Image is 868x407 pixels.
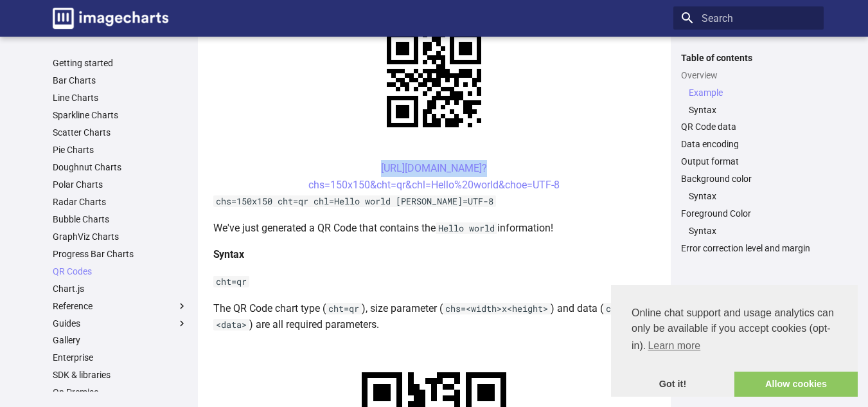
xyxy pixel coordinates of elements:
[53,127,188,138] a: Scatter Charts
[53,266,188,277] a: QR Codes
[326,303,362,314] code: cht=qr
[681,87,816,116] nav: Overview
[673,52,824,64] label: Table of contents
[646,336,702,356] a: learn more about cookies
[53,369,188,381] a: SDK & libraries
[308,162,560,191] a: [URL][DOMAIN_NAME]?chs=150x150&cht=qr&chl=Hello%20world&choe=UTF-8
[689,87,816,98] a: Example
[673,6,824,30] input: Search
[681,242,816,254] a: Error correction level and margin
[53,386,188,398] a: On Premise
[53,300,188,312] label: Reference
[53,144,188,156] a: Pie Charts
[681,156,816,167] a: Output format
[53,248,188,260] a: Progress Bar Charts
[689,104,816,116] a: Syntax
[53,109,188,121] a: Sparkline Charts
[611,285,858,397] div: cookieconsent
[48,3,173,34] a: Image-Charts documentation
[436,222,497,234] code: Hello world
[734,372,858,397] a: allow cookies
[689,225,816,237] a: Syntax
[681,190,816,202] nav: Background color
[53,179,188,190] a: Polar Charts
[689,190,816,202] a: Syntax
[53,352,188,363] a: Enterprise
[213,300,655,333] p: The QR Code chart type ( ), size parameter ( ) and data ( ) are all required parameters.
[213,276,249,287] code: cht=qr
[681,225,816,237] nav: Foreground Color
[53,75,188,86] a: Bar Charts
[213,246,655,263] h4: Syntax
[681,69,816,81] a: Overview
[681,208,816,219] a: Foreground Color
[53,8,168,29] img: logo
[632,305,837,356] span: Online chat support and usage analytics can only be available if you accept cookies (opt-in).
[681,121,816,132] a: QR Code data
[53,57,188,69] a: Getting started
[53,283,188,294] a: Chart.js
[364,10,504,150] img: chart
[213,220,655,237] p: We've just generated a QR Code that contains the information!
[611,372,734,397] a: dismiss cookie message
[53,334,188,346] a: Gallery
[53,213,188,225] a: Bubble Charts
[681,173,816,185] a: Background color
[213,195,496,207] code: chs=150x150 cht=qr chl=Hello world [PERSON_NAME]=UTF-8
[53,161,188,173] a: Doughnut Charts
[53,92,188,104] a: Line Charts
[673,52,824,255] nav: Table of contents
[53,231,188,242] a: GraphViz Charts
[53,196,188,208] a: Radar Charts
[681,138,816,150] a: Data encoding
[53,318,188,329] label: Guides
[443,303,551,314] code: chs=<width>x<height>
